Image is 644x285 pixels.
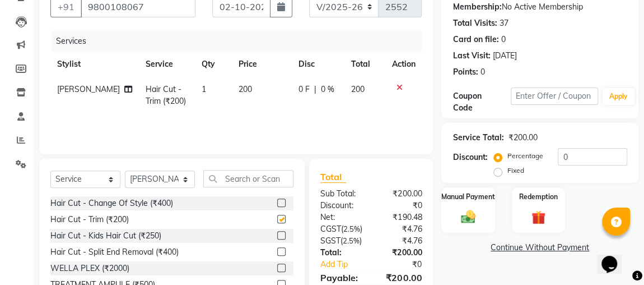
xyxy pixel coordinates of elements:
div: Services [52,31,430,52]
span: 0 F [298,84,310,95]
th: Disc [292,52,344,77]
span: Total [320,171,346,183]
div: ₹200.00 [371,188,431,200]
div: Membership: [452,1,501,13]
input: Enter Offer / Coupon Code [511,88,598,105]
label: Manual Payment [441,192,495,202]
div: Coupon Code [452,90,511,114]
span: Hair Cut - Trim (₹200) [146,84,186,106]
th: Stylist [50,52,139,77]
div: ₹200.00 [371,247,431,259]
th: Action [385,52,422,77]
label: Percentage [507,151,543,161]
th: Service [139,52,195,77]
div: Discount: [452,151,487,163]
div: No Active Membership [452,1,627,13]
div: Sub Total: [312,188,371,200]
label: Fixed [507,166,524,176]
div: Hair Cut - Kids Hair Cut (₹250) [50,230,161,242]
div: ₹0 [381,259,430,270]
div: Total: [312,247,371,259]
img: _gift.svg [527,209,550,227]
div: ₹0 [371,200,431,212]
label: Redemption [519,192,558,202]
span: 200 [351,84,365,94]
div: Hair Cut - Change Of Style (₹400) [50,197,173,209]
div: 37 [499,17,508,29]
div: ₹200.00 [508,132,537,144]
span: 200 [239,84,252,94]
span: 2.5% [343,236,360,245]
div: [DATE] [492,50,516,62]
div: Net: [312,212,371,223]
div: Card on file: [452,34,498,45]
th: Price [232,52,292,77]
div: ₹190.48 [371,212,431,223]
div: Service Total: [452,132,503,144]
span: [PERSON_NAME] [57,84,120,94]
input: Search or Scan [203,170,293,187]
span: SGST [320,236,340,246]
div: ₹4.76 [371,235,431,247]
div: Hair Cut - Trim (₹200) [50,214,129,226]
th: Qty [195,52,232,77]
span: | [314,84,316,95]
span: 1 [202,84,206,94]
div: ₹200.00 [371,271,431,284]
span: CGST [320,224,341,234]
img: _cash.svg [456,209,480,225]
span: 0 % [321,84,334,95]
a: Continue Without Payment [444,242,636,254]
div: 0 [501,34,505,45]
div: Payable: [312,271,371,284]
div: WELLA PLEX (₹2000) [50,263,129,274]
button: Apply [603,88,634,105]
a: Add Tip [312,259,381,270]
div: 0 [480,66,484,78]
span: 2.5% [343,224,360,233]
div: Hair Cut - Split End Removal (₹400) [50,246,179,258]
div: Discount: [312,200,371,212]
div: Total Visits: [452,17,497,29]
th: Total [344,52,385,77]
div: Last Visit: [452,50,490,62]
div: ₹4.76 [371,223,431,235]
div: ( ) [312,223,371,235]
iframe: chat widget [597,240,633,274]
div: ( ) [312,235,371,247]
div: Points: [452,66,478,78]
